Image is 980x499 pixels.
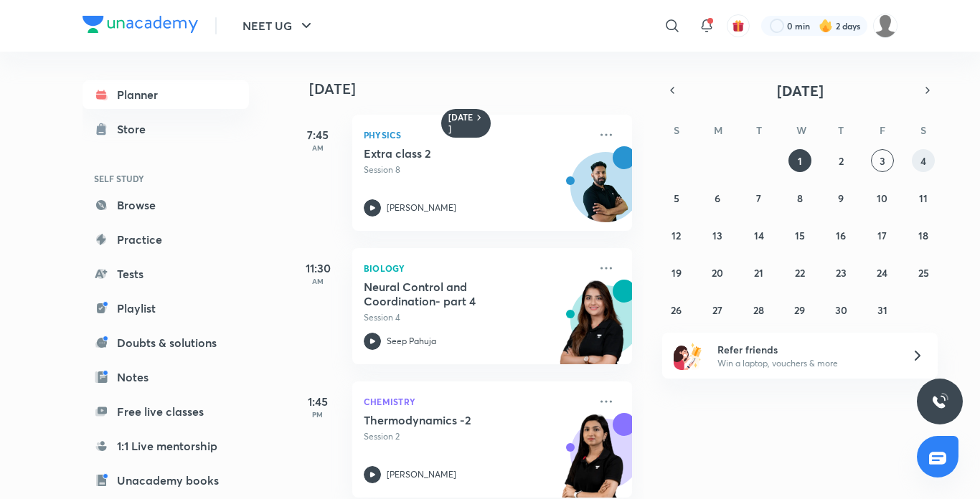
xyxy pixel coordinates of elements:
[717,357,894,370] p: Win a laptop, vouchers & more
[838,123,844,137] abbr: Thursday
[553,280,632,379] img: unacademy
[712,303,722,317] abbr: October 27, 2025
[83,432,249,460] a: 1:1 Live mentorship
[117,120,154,138] div: Store
[83,466,249,495] a: Unacademy books
[748,298,771,321] button: October 28, 2025
[754,229,764,242] abbr: October 14, 2025
[289,260,347,277] h5: 11:30
[756,123,762,137] abbr: Tuesday
[871,261,894,284] button: October 24, 2025
[829,186,852,209] button: October 9, 2025
[880,123,885,137] abbr: Friday
[912,149,935,172] button: October 4, 2025
[748,261,771,284] button: October 21, 2025
[920,154,926,168] abbr: October 4, 2025
[682,80,918,100] button: [DATE]
[665,298,688,321] button: October 26, 2025
[753,303,764,317] abbr: October 28, 2025
[387,201,456,214] p: [PERSON_NAME]
[839,154,844,168] abbr: October 2, 2025
[829,261,852,284] button: October 23, 2025
[83,166,249,191] h6: SELF STUDY
[83,115,249,143] a: Store
[748,224,771,247] button: October 14, 2025
[871,186,894,209] button: October 10, 2025
[364,126,589,143] p: Physics
[387,335,436,348] p: Seep Pahuja
[756,191,761,205] abbr: October 7, 2025
[836,266,847,280] abbr: October 23, 2025
[877,303,887,317] abbr: October 31, 2025
[83,328,249,357] a: Doubts & solutions
[289,126,347,143] h5: 7:45
[665,261,688,284] button: October 19, 2025
[931,393,948,410] img: ttu
[835,303,847,317] abbr: October 30, 2025
[788,186,811,209] button: October 8, 2025
[798,154,802,168] abbr: October 1, 2025
[289,277,347,285] p: AM
[364,280,542,308] h5: Neural Control and Coordination- part 4
[795,266,805,280] abbr: October 22, 2025
[715,191,720,205] abbr: October 6, 2025
[912,186,935,209] button: October 11, 2025
[706,224,729,247] button: October 13, 2025
[871,224,894,247] button: October 17, 2025
[712,266,723,280] abbr: October 20, 2025
[674,123,679,137] abbr: Sunday
[289,143,347,152] p: AM
[364,413,542,427] h5: Thermodynamics -2
[871,149,894,172] button: October 3, 2025
[920,123,926,137] abbr: Saturday
[672,266,682,280] abbr: October 19, 2025
[836,229,846,242] abbr: October 16, 2025
[83,397,249,426] a: Free live classes
[748,186,771,209] button: October 7, 2025
[788,149,811,172] button: October 1, 2025
[918,266,929,280] abbr: October 25, 2025
[838,191,844,205] abbr: October 9, 2025
[877,266,887,280] abbr: October 24, 2025
[448,112,473,135] h6: [DATE]
[754,266,763,280] abbr: October 21, 2025
[706,186,729,209] button: October 6, 2025
[777,81,824,100] span: [DATE]
[83,260,249,288] a: Tests
[912,261,935,284] button: October 25, 2025
[829,298,852,321] button: October 30, 2025
[665,224,688,247] button: October 12, 2025
[364,163,589,176] p: Session 8
[674,341,702,370] img: referral
[571,160,640,229] img: Avatar
[829,149,852,172] button: October 2, 2025
[289,410,347,419] p: PM
[880,154,885,168] abbr: October 3, 2025
[83,80,249,109] a: Planner
[309,80,646,98] h4: [DATE]
[727,14,750,37] button: avatar
[796,123,806,137] abbr: Wednesday
[877,191,887,205] abbr: October 10, 2025
[364,430,589,443] p: Session 2
[665,186,688,209] button: October 5, 2025
[829,224,852,247] button: October 16, 2025
[387,468,456,481] p: [PERSON_NAME]
[83,16,198,37] a: Company Logo
[83,294,249,323] a: Playlist
[714,123,722,137] abbr: Monday
[712,229,722,242] abbr: October 13, 2025
[83,225,249,254] a: Practice
[717,342,894,357] h6: Refer friends
[672,229,681,242] abbr: October 12, 2025
[795,229,805,242] abbr: October 15, 2025
[918,229,928,242] abbr: October 18, 2025
[706,261,729,284] button: October 20, 2025
[797,191,803,205] abbr: October 8, 2025
[919,191,928,205] abbr: October 11, 2025
[706,298,729,321] button: October 27, 2025
[732,19,745,32] img: avatar
[364,393,589,410] p: Chemistry
[819,19,833,33] img: streak
[83,16,198,33] img: Company Logo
